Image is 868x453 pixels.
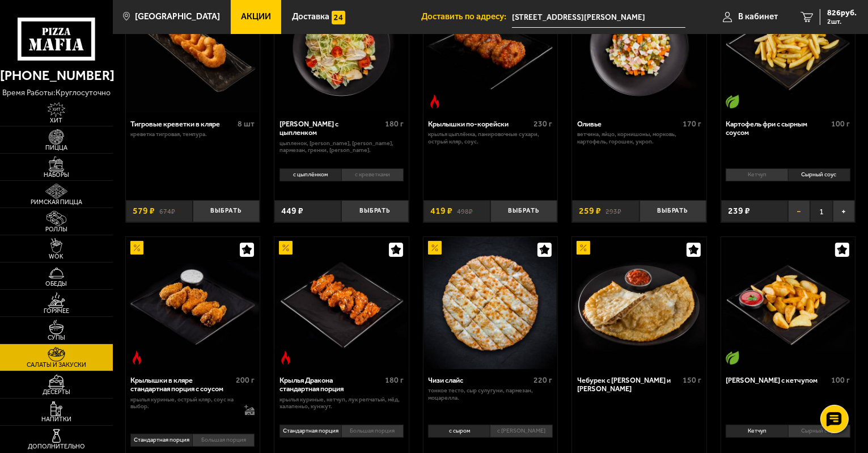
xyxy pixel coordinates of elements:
span: 259 ₽ [579,206,601,215]
span: 100 г [832,375,850,385]
p: крылья цыплёнка, панировочные сухари, острый кляр, соус. [428,131,552,146]
p: креветка тигровая, темпура. [130,131,255,138]
p: крылья куриные, острый кляр, соус на выбор. [130,396,235,411]
span: 230 г [534,119,553,129]
li: Стандартная порция [280,425,341,438]
img: Чизи слайс [424,237,557,370]
div: [PERSON_NAME] с цыпленком [280,120,382,137]
span: В кабинет [738,12,778,21]
img: Вегетарианское блюдо [726,351,739,365]
img: 15daf4d41897b9f0e9f617042186c801.svg [332,11,345,24]
a: АкционныйЧебурек с мясом и соусом аррива [572,237,706,370]
div: Чебурек с [PERSON_NAME] и [PERSON_NAME] [577,376,680,393]
span: Доставить по адресу: [421,12,512,21]
button: + [833,200,855,222]
s: 674 ₽ [159,206,175,215]
img: Акционный [279,241,293,255]
span: 1 [810,200,832,222]
img: Чебурек с мясом и соусом аррива [573,237,706,370]
s: 498 ₽ [457,206,473,215]
button: Выбрать [640,200,706,222]
span: [GEOGRAPHIC_DATA] [135,12,220,21]
div: Оливье [577,120,680,128]
li: с креветками [341,168,404,181]
li: Стандартная порция [130,434,192,447]
li: Кетчуп [726,168,787,181]
li: с цыплёнком [280,168,341,181]
button: Выбрать [341,200,408,222]
span: 150 г [683,375,701,385]
span: 100 г [832,119,850,129]
img: Акционный [130,241,144,255]
li: с сыром [428,425,490,438]
div: 0 [721,165,856,193]
img: Острое блюдо [279,351,293,365]
a: АкционныйЧизи слайс [424,237,558,370]
span: 180 г [385,119,404,129]
img: Крылышки в кляре стандартная порция c соусом [126,237,259,370]
span: Доставка [292,12,329,21]
button: − [788,200,810,222]
li: Большая порция [192,434,255,447]
div: 0 [274,165,409,193]
div: Крылышки по-корейски [428,120,531,128]
span: 200 г [236,375,255,385]
li: Сырный соус [788,425,850,438]
p: крылья куриные, кетчуп, лук репчатый, мёд, халапеньо, кунжут. [280,396,404,411]
button: Выбрать [193,200,260,222]
span: 170 г [683,119,701,129]
span: 826 руб. [827,9,857,17]
span: Акции [241,12,271,21]
div: Крылышки в кляре стандартная порция c соусом [130,376,233,393]
span: 239 ₽ [728,206,750,215]
p: ветчина, яйцо, корнишоны, морковь, картофель, горошек, укроп. [577,131,701,146]
span: 220 г [534,375,553,385]
img: Картофель айдахо с кетчупом [722,237,854,370]
li: Сырный соус [788,168,850,181]
img: Вегетарианское блюдо [726,95,739,108]
span: 180 г [385,375,404,385]
button: Выбрать [490,200,557,222]
span: 579 ₽ [133,206,155,215]
li: Большая порция [341,425,404,438]
li: с [PERSON_NAME] [490,425,552,438]
div: 0 [424,421,558,450]
span: Санкт-Петербург, улица Лётчика Лихолетова, 14к2, подъезд 6 [512,7,685,28]
a: АкционныйОстрое блюдоКрылья Дракона стандартная порция [274,237,409,370]
li: Кетчуп [726,425,787,438]
a: АкционныйОстрое блюдоКрылышки в кляре стандартная порция c соусом [126,237,260,370]
div: Картофель фри с сырным соусом [726,120,828,137]
p: тонкое тесто, сыр сулугуни, пармезан, моцарелла. [428,387,552,402]
span: 8 шт [238,119,255,129]
p: цыпленок, [PERSON_NAME], [PERSON_NAME], пармезан, гренки, [PERSON_NAME]. [280,140,404,155]
div: Чизи слайс [428,376,531,384]
img: Акционный [428,241,442,255]
img: Острое блюдо [428,95,442,108]
img: Акционный [577,241,590,255]
img: Острое блюдо [130,351,144,365]
div: Крылья Дракона стандартная порция [280,376,382,393]
s: 293 ₽ [606,206,621,215]
div: 0 [274,421,409,450]
div: [PERSON_NAME] с кетчупом [726,376,828,384]
a: Вегетарианское блюдоКартофель айдахо с кетчупом [721,237,856,370]
span: 449 ₽ [281,206,303,215]
span: 419 ₽ [430,206,452,215]
input: Ваш адрес доставки [512,7,685,28]
span: 2 шт. [827,18,857,25]
img: Крылья Дракона стандартная порция [276,237,408,370]
div: 0 [721,421,856,450]
div: Тигровые креветки в кляре [130,120,235,128]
